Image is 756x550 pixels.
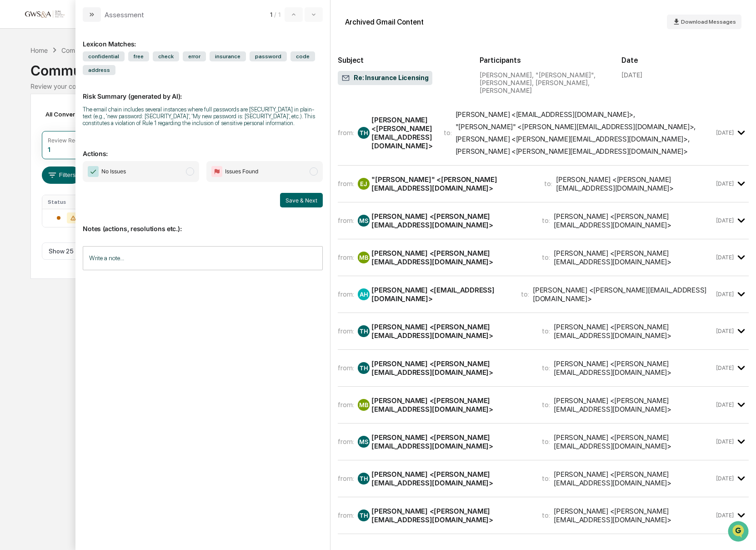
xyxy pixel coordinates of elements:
button: Filters [42,167,81,184]
div: Archived Gmail Content [345,18,424,26]
button: Save & Next [280,193,323,207]
div: AH [358,288,370,300]
div: EJ [358,178,370,190]
div: [PERSON_NAME] <[PERSON_NAME][EMAIL_ADDRESS][DOMAIN_NAME]> [554,359,714,377]
div: [PERSON_NAME] <[PERSON_NAME][EMAIL_ADDRESS][DOMAIN_NAME]> [554,323,714,340]
span: to: [444,128,452,137]
span: 1 [270,11,272,18]
span: from: [338,253,354,262]
span: Preclearance [18,115,59,124]
img: Checkmark [88,166,99,177]
div: [PERSON_NAME] <[PERSON_NAME][EMAIL_ADDRESS][DOMAIN_NAME]> [554,507,714,524]
div: [PERSON_NAME] <[PERSON_NAME][EMAIL_ADDRESS][DOMAIN_NAME]> [371,116,432,150]
span: confidential [83,51,125,61]
time: Monday, September 22, 2025 at 10:22:59 AM [716,129,734,136]
span: from: [338,437,354,446]
div: MS [358,436,370,448]
div: 🗄️ [66,116,73,123]
a: 🗄️Attestations [62,111,116,127]
span: to: [542,363,550,372]
span: from: [338,179,354,188]
time: Tuesday, September 23, 2025 at 9:32:25 AM [716,475,734,482]
div: TH [358,473,370,484]
div: [PERSON_NAME] <[PERSON_NAME][EMAIL_ADDRESS][DOMAIN_NAME]> [456,147,688,156]
span: from: [338,400,354,409]
span: code [290,51,315,61]
div: [PERSON_NAME] <[EMAIL_ADDRESS][DOMAIN_NAME]> [371,286,510,303]
div: Home [30,46,48,54]
a: 🖐️Preclearance [5,111,62,127]
div: [PERSON_NAME] <[PERSON_NAME][EMAIL_ADDRESS][DOMAIN_NAME]> [371,212,531,229]
p: Risk Summary (generated by AI): [83,81,323,100]
div: [PERSON_NAME] <[PERSON_NAME][EMAIL_ADDRESS][DOMAIN_NAME]> [371,433,531,450]
span: error [183,51,206,61]
div: [DATE] [621,71,642,79]
time: Tuesday, September 23, 2025 at 6:34:03 AM [716,291,734,298]
div: [PERSON_NAME] <[PERSON_NAME][EMAIL_ADDRESS][DOMAIN_NAME]> [554,396,714,414]
div: [PERSON_NAME] <[PERSON_NAME][EMAIL_ADDRESS][DOMAIN_NAME]> [371,396,531,414]
span: to: [521,290,529,298]
div: We're available if you need us! [31,79,115,86]
span: from: [338,128,354,137]
div: [PERSON_NAME] <[PERSON_NAME][EMAIL_ADDRESS][DOMAIN_NAME]> [371,323,531,340]
span: address [83,65,115,75]
div: "[PERSON_NAME]" <[PERSON_NAME][EMAIL_ADDRESS][DOMAIN_NAME]> , [456,122,696,131]
div: [PERSON_NAME] <[PERSON_NAME][EMAIL_ADDRESS][DOMAIN_NAME]> [556,175,714,192]
time: Monday, September 22, 2025 at 10:50:47 AM [716,180,734,187]
span: insurance [210,51,246,61]
span: Re: Insurance Licensing [341,74,428,83]
span: to: [542,327,550,335]
span: from: [338,474,354,483]
span: from: [338,511,354,520]
div: [PERSON_NAME] <[PERSON_NAME][EMAIL_ADDRESS][DOMAIN_NAME]> [371,359,531,377]
span: / 1 [274,11,283,18]
div: [PERSON_NAME] <[PERSON_NAME][EMAIL_ADDRESS][DOMAIN_NAME]> , [456,135,690,143]
div: Communications Archive [30,55,726,79]
div: Start new chat [31,70,149,79]
span: from: [338,290,354,298]
div: [PERSON_NAME] <[PERSON_NAME][EMAIL_ADDRESS][DOMAIN_NAME]> [371,470,531,487]
time: Tuesday, September 23, 2025 at 8:23:15 AM [716,401,734,408]
time: Tuesday, September 23, 2025 at 9:41:02 AM [716,512,734,519]
time: Tuesday, September 23, 2025 at 7:54:00 AM [716,364,734,371]
time: Monday, September 22, 2025 at 12:07:49 PM [716,217,734,224]
div: 1 [48,146,50,153]
div: [PERSON_NAME] <[PERSON_NAME][EMAIL_ADDRESS][DOMAIN_NAME]> [371,507,531,524]
div: MB [358,252,370,263]
span: to: [542,253,550,262]
span: check [153,51,179,61]
time: Tuesday, September 23, 2025 at 7:51:26 AM [716,328,734,334]
div: [PERSON_NAME], "[PERSON_NAME]", [PERSON_NAME], [PERSON_NAME], [PERSON_NAME] [480,71,607,94]
div: TH [358,362,370,374]
span: to: [542,216,550,225]
div: Review Required [48,137,91,144]
button: Start new chat [155,72,165,83]
div: MS [358,215,370,227]
div: TH [358,510,370,521]
a: 🔎Data Lookup [5,128,61,145]
div: [PERSON_NAME] <[PERSON_NAME][EMAIL_ADDRESS][DOMAIN_NAME]> [371,249,531,266]
th: Status [42,195,95,209]
img: 1746055101610-c473b297-6a78-478c-a979-82029cc54cd1 [9,70,25,86]
span: Data Lookup [18,132,57,141]
h2: Participants [480,56,607,65]
img: Flag [211,166,222,177]
span: free [128,51,149,61]
div: The email chain includes several instances where full passwords are [SECURITY_DATA] in plain-text... [83,106,323,126]
div: All Conversations [42,107,110,121]
div: "[PERSON_NAME]" <[PERSON_NAME][EMAIL_ADDRESS][DOMAIN_NAME]> [371,175,533,192]
span: No Issues [101,167,126,176]
a: Powered byPylon [64,154,110,161]
div: [PERSON_NAME] <[PERSON_NAME][EMAIL_ADDRESS][DOMAIN_NAME]> [533,286,714,303]
span: to: [544,179,552,188]
p: How can we help? [9,19,165,34]
div: [PERSON_NAME] <[PERSON_NAME][EMAIL_ADDRESS][DOMAIN_NAME]> [554,249,714,266]
div: [PERSON_NAME] <[PERSON_NAME][EMAIL_ADDRESS][DOMAIN_NAME]> [554,470,714,487]
span: Issues Found [225,167,258,176]
div: TH [358,127,370,139]
span: from: [338,216,354,225]
p: Actions: [83,139,323,157]
span: Pylon [90,154,110,161]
